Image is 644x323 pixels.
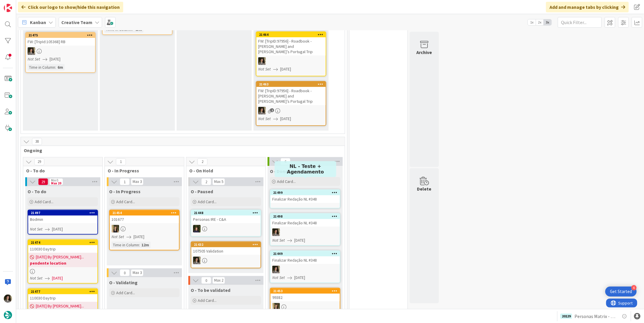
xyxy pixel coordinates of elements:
div: 21463 [259,82,326,86]
span: : [55,64,56,70]
span: [DATE] [133,234,144,240]
div: 21448Personas IRE - C&A [191,210,261,223]
span: : [139,242,140,248]
a: 21498Finalizar Redação NL #348MSNot Set[DATE] [270,213,340,246]
div: MS [191,257,261,264]
div: 12m [140,242,151,248]
div: 101677 [110,216,179,223]
div: 21499 [273,191,340,195]
img: Visit kanbanzone.com [4,4,12,12]
div: FW: [TripID:97956] - Roadbook - [PERSON_NAME] and [PERSON_NAME]’s Portugal Trip [256,37,326,55]
span: Add Card... [35,199,53,204]
div: FW: [TripID:97956] - Roadbook - [PERSON_NAME] and [PERSON_NAME]’s Portugal Trip [256,87,326,105]
div: Archive [417,49,432,56]
div: 110030 Daytrip [28,245,97,253]
div: Max 3 [133,271,142,274]
div: MS [26,47,95,55]
div: MS [271,228,340,236]
img: avatar [4,311,12,319]
div: 21477 [28,289,97,294]
span: 2 [201,178,211,185]
span: 0 [120,269,130,276]
div: 21474 [28,240,97,245]
div: 21448 [194,211,261,215]
a: 2145399382SP [270,288,340,322]
div: Time in Column [111,242,139,248]
span: O - On Hold [189,168,258,174]
div: 21463FW: [TripID:97956] - Roadbook - [PERSON_NAME] and [PERSON_NAME]’s Portugal Trip [256,82,326,105]
img: SP [272,303,280,311]
div: 21432 [191,242,261,247]
div: 21497 [31,211,97,215]
a: 21475FW: [TripId:105368] RBMSNot Set[DATE]Time in Column:6m [25,32,96,73]
span: 1 [120,178,130,185]
span: 2 [197,158,207,165]
div: 4 [631,285,637,290]
div: 21449 [271,251,340,256]
span: Add Card... [198,199,217,204]
i: Not Set [30,275,43,281]
div: Finalizar Redação NL #348 [271,219,340,227]
span: O - Validating [109,280,138,285]
div: MS [271,266,340,273]
div: 21475 [26,33,95,38]
div: 21464 [259,33,326,37]
div: 21463 [256,82,326,87]
div: 99382 [271,294,340,301]
span: [DATE] [50,56,60,62]
i: Not Set [258,116,271,121]
div: Open Get Started checklist, remaining modules: 4 [605,287,637,297]
span: [DATE] [294,275,305,281]
span: [DATE] By [PERSON_NAME]... [36,303,84,309]
div: Finalizar Redação NL #348 [271,195,340,203]
div: 21454 [110,210,179,216]
i: Not Set [258,66,271,72]
input: Quick Filter... [558,17,602,28]
div: SP [110,225,179,233]
div: 110030 Daytrip [28,294,97,302]
span: [DATE] [52,226,63,232]
a: 21463FW: [TripID:97956] - Roadbook - [PERSON_NAME] and [PERSON_NAME]’s Portugal TripMSNot Set[DATE] [256,81,326,126]
div: MS [256,57,326,65]
div: 107505 Validation [191,247,261,255]
div: 21454 [112,211,179,215]
a: 21449Finalizar Redação NL #348MSNot Set[DATE] [270,250,340,283]
span: 2x [536,19,544,25]
span: Add Card... [277,179,296,184]
span: 1x [528,19,536,25]
div: 21474110030 Daytrip [28,240,97,253]
a: 21474110030 Daytrip[DATE] By [PERSON_NAME]...pendente locationNot Set[DATE] [28,239,98,284]
a: 21454101677SPNot Set[DATE]Time in Column:12m [109,210,180,250]
a: 21448Personas IRE - C&AMC [191,210,261,237]
i: Not Set [30,226,43,232]
span: O - To do [26,168,95,174]
div: 21464FW: [TripID:97956] - Roadbook - [PERSON_NAME] and [PERSON_NAME]’s Portugal Trip [256,32,326,55]
div: 21453 [273,289,340,293]
img: MS [28,47,35,55]
a: 21464FW: [TripID:97956] - Roadbook - [PERSON_NAME] and [PERSON_NAME]’s Portugal TripMSNot Set[DATE] [256,31,326,76]
span: 6 [280,158,290,165]
span: O - To be validated [191,287,230,293]
div: 20129 [560,314,572,319]
div: Max 2 [214,279,223,282]
span: Kanban [30,19,46,26]
div: Max 5 [214,180,223,183]
div: 21477110030 Daytrip [28,289,97,302]
span: Add Card... [116,290,135,295]
span: O - Done [270,168,288,174]
img: MS [4,295,12,303]
div: Max 20 [51,182,61,185]
div: 21474 [31,240,97,245]
div: FW: [TripId:105368] RB [26,38,95,46]
span: [DATE] [52,275,63,281]
div: 21475 [28,33,95,37]
div: Max 3 [133,180,142,183]
i: Not Set [272,238,285,243]
div: 21498 [273,214,340,218]
div: 21453 [271,288,340,294]
span: O - Paused [191,189,213,194]
a: 21497BodminNot Set[DATE] [28,210,98,235]
i: Not Set [28,56,40,62]
b: pendente location [30,260,96,266]
div: 21448 [191,210,261,216]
